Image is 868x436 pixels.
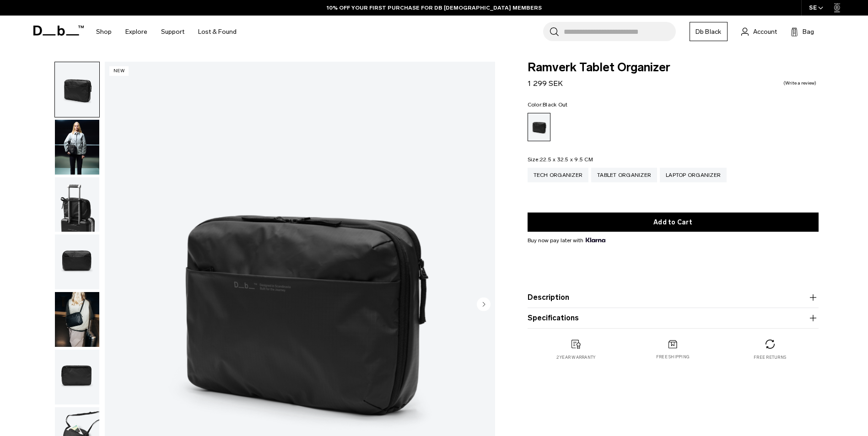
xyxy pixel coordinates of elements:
[690,22,728,41] a: Db Black
[791,26,814,37] button: Bag
[54,349,100,405] button: Ramverk Tablet Organizer Black Out
[556,354,596,361] p: 2 year warranty
[528,236,605,245] span: Buy now pay later with
[528,113,550,141] a: Black Out
[656,354,690,360] p: Free shipping
[540,156,593,163] span: 22.5 x 32.5 x 9.5 CM
[54,62,100,117] button: Ramverk Tablet Organizer Black Out
[55,234,99,289] img: Ramverk Tablet Organizer Black Out
[528,168,589,182] a: Tech Organizer
[198,16,237,48] a: Lost & Found
[586,238,605,242] img: {"height" => 20, "alt" => "Klarna"}
[55,62,99,117] img: Ramverk Tablet Organizer Black Out
[528,213,819,232] button: Add to Cart
[528,292,819,303] button: Description
[54,292,100,347] button: Ramverk Tablet Organizer Black Out
[543,101,567,108] span: Black Out
[528,62,819,74] span: Ramverk Tablet Organizer
[54,234,100,290] button: Ramverk Tablet Organizer Black Out
[753,27,777,37] span: Account
[660,168,727,182] a: Laptop Organizer
[96,16,112,48] a: Shop
[783,81,816,85] a: Write a review
[109,66,129,76] p: New
[803,27,814,37] span: Bag
[55,120,99,175] img: Ramverk Tablet Organizer Black Out
[754,354,786,361] p: Free returns
[528,79,563,88] span: 1 299 SEK
[528,102,568,107] legend: Color:
[55,177,99,232] img: Ramverk Tablet Organizer Black Out
[89,16,243,48] nav: Main Navigation
[125,16,147,48] a: Explore
[54,119,100,175] button: Ramverk Tablet Organizer Black Out
[55,292,99,347] img: Ramverk Tablet Organizer Black Out
[55,350,99,404] img: Ramverk Tablet Organizer Black Out
[327,4,542,12] a: 10% OFF YOUR FIRST PURCHASE FOR DB [DEMOGRAPHIC_DATA] MEMBERS
[528,157,593,162] legend: Size:
[741,26,777,37] a: Account
[477,297,491,313] button: Next slide
[161,16,184,48] a: Support
[54,177,100,233] button: Ramverk Tablet Organizer Black Out
[591,168,657,182] a: Tablet Organizer
[528,313,819,324] button: Specifications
